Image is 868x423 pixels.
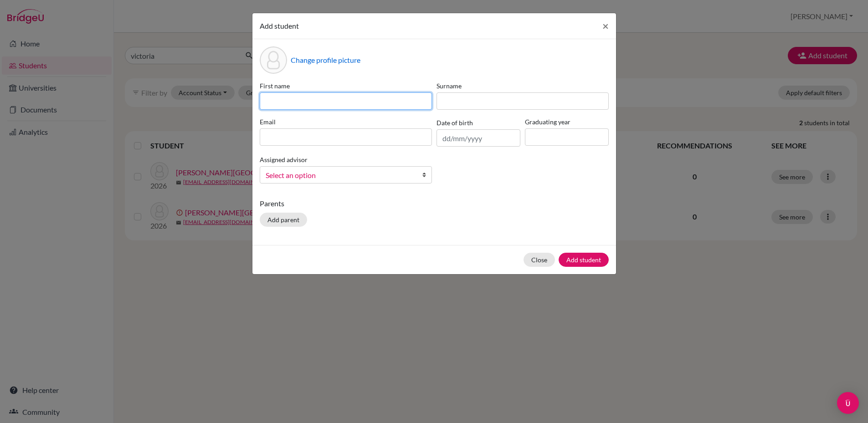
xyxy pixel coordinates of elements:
[260,117,432,127] label: Email
[260,81,432,91] label: First name
[437,81,609,91] label: Surname
[260,155,308,164] label: Assigned advisor
[437,129,520,147] input: dd/mm/yyyy
[602,19,609,32] span: ×
[260,21,299,30] span: Add student
[595,13,616,39] button: Close
[837,392,859,414] div: Open Intercom Messenger
[559,253,609,267] button: Add student
[524,253,555,267] button: Close
[260,198,609,209] p: Parents
[260,213,307,227] button: Add parent
[437,118,473,127] label: Date of birth
[266,169,414,181] span: Select an option
[525,117,609,127] label: Graduating year
[260,46,287,74] div: Profile picture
